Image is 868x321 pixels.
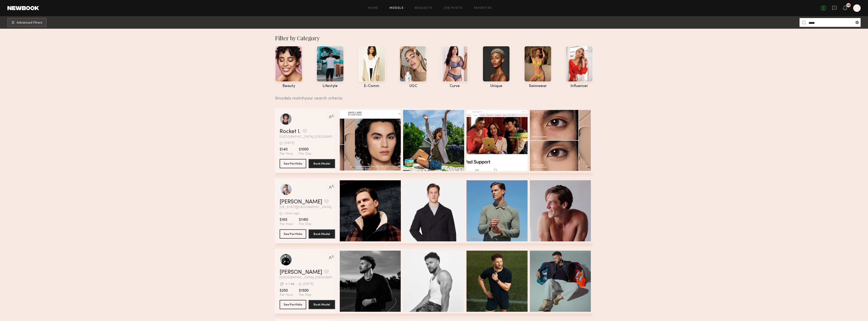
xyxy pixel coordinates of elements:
[853,4,861,12] a: J
[280,293,293,297] span: Per Hour
[309,300,335,309] button: Book Model
[280,229,306,239] button: See Portfolio
[280,288,293,293] span: $250
[299,218,311,222] span: $1180
[524,84,552,88] div: swimwear
[316,84,344,88] div: lifestyle
[275,34,593,42] div: Filter by Category
[358,84,386,88] div: e-comm
[299,288,311,293] span: $1500
[565,84,593,88] div: influencer
[280,152,293,156] span: Per Hour
[280,147,293,152] span: $140
[280,276,335,279] span: [GEOGRAPHIC_DATA], [GEOGRAPHIC_DATA]
[284,142,294,145] div: [DATE]
[444,7,463,10] a: Job Posts
[303,283,313,286] div: [DATE]
[280,135,335,139] span: [GEOGRAPHIC_DATA], [GEOGRAPHIC_DATA]
[280,218,293,222] span: $165
[299,222,311,226] span: Per Day
[299,293,311,297] span: Per Day
[275,84,303,88] div: beauty
[299,152,311,156] span: Per Day
[7,18,46,27] button: Advanced Filters
[309,229,335,239] button: Book Model
[847,4,850,7] div: 10
[280,300,306,309] button: See Portfolio
[474,7,492,10] a: Favorites
[280,206,335,209] span: [US_STATE][GEOGRAPHIC_DATA], [GEOGRAPHIC_DATA]
[280,222,293,226] span: Per Hour
[280,159,306,168] button: See Portfolio
[285,283,295,286] div: < 1 wk
[441,84,469,88] div: curve
[299,147,311,152] span: $1000
[368,7,378,10] a: Home
[280,199,322,205] a: [PERSON_NAME]
[275,91,589,101] div: 5 models match your search criteria:
[415,7,432,10] a: Requests
[482,84,510,88] div: unique
[309,159,335,168] button: Book Model
[280,129,300,134] a: Rocket I.
[17,21,42,25] span: Advanced Filters
[389,7,404,10] a: Models
[284,212,300,215] div: +1mo ago
[399,84,427,88] div: UGC
[280,270,322,275] a: [PERSON_NAME]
